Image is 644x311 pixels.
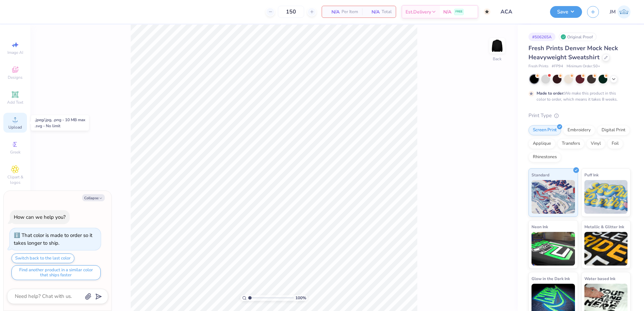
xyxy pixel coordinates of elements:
span: N/A [326,8,340,15]
div: Screen Print [528,125,561,135]
span: Minimum Order: 50 + [567,64,600,69]
img: Standard [532,180,575,214]
div: # 506265A [528,33,555,41]
img: Neon Ink [532,232,575,266]
div: We make this product in this color to order, which means it takes 8 weeks. [537,90,619,102]
span: Puff Ink [584,171,599,178]
span: JM [610,8,616,16]
span: N/A [443,8,451,15]
button: Find another product in a similar color that ships faster [11,265,101,280]
div: How can we help you? [14,214,66,220]
span: Glow in the Dark Ink [532,275,570,282]
img: Joshua Malaki [617,5,631,19]
div: That color is made to order so it takes longer to ship. [14,232,92,246]
span: Fresh Prints Denver Mock Neck Heavyweight Sweatshirt [528,44,618,61]
img: Back [490,39,504,53]
button: Switch back to the last color [11,253,74,263]
span: Designs [8,75,23,80]
div: Transfers [557,139,584,149]
span: Clipart & logos [3,174,27,185]
div: Applique [528,139,555,149]
div: Back [493,56,502,62]
span: Standard [532,171,549,178]
button: Save [550,6,582,18]
div: Rhinestones [528,152,561,162]
span: Greek [10,149,21,155]
img: Metallic & Glitter Ink [584,232,628,266]
input: – – [278,6,304,18]
div: Digital Print [597,125,630,135]
div: .svg - No limit [35,123,85,129]
strong: Made to order: [537,91,565,96]
div: Foil [607,139,623,149]
div: .jpeg/.jpg, .png - 10 MB max [35,117,85,123]
span: Upload [8,125,22,130]
span: 100 % [295,295,306,301]
span: N/A [366,8,380,15]
span: FREE [455,9,462,14]
span: Total [382,8,392,15]
span: Water based Ink [584,275,615,282]
span: Neon Ink [532,223,548,230]
img: Puff Ink [584,180,628,214]
span: Per Item [342,8,358,15]
span: Fresh Prints [528,64,548,69]
span: Image AI [7,50,23,55]
span: Est. Delivery [406,8,431,15]
div: Original Proof [559,33,597,41]
span: Metallic & Glitter Ink [584,223,624,230]
span: Add Text [7,100,23,105]
div: Vinyl [586,139,605,149]
button: Collapse [82,194,105,201]
div: Embroidery [563,125,595,135]
span: # FP94 [552,64,563,69]
a: JM [610,5,631,19]
input: Untitled Design [495,5,545,19]
div: Print Type [528,112,631,119]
